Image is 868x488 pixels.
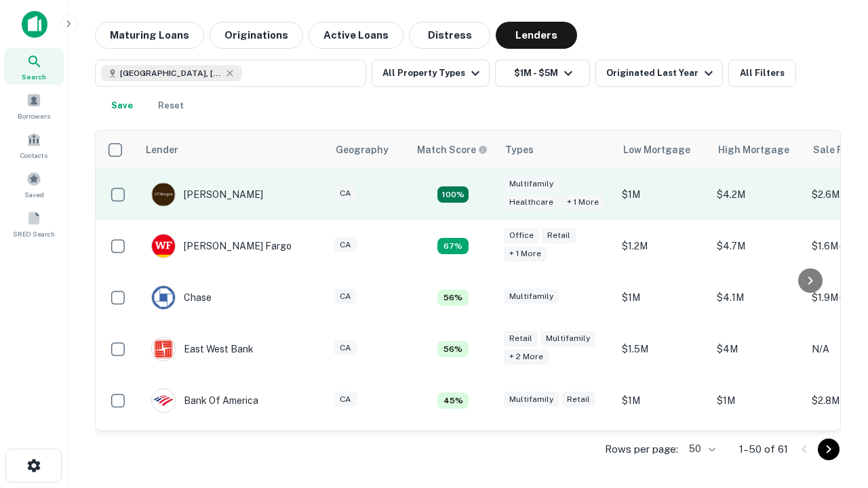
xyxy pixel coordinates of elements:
[417,142,488,157] div: Capitalize uses an advanced AI algorithm to match your search with the best lender. The match sco...
[328,131,409,169] th: Geography
[372,60,490,87] button: All Property Types
[542,228,576,243] div: Retail
[437,238,469,254] div: Matching Properties: 6, hasApolloMatch: undefined
[138,131,328,169] th: Lender
[495,60,590,87] button: $1M - $5M
[437,289,469,306] div: Matching Properties: 5, hasApolloMatch: undefined
[4,48,64,85] a: Search
[409,22,490,49] button: Distress
[151,182,263,207] div: [PERSON_NAME]
[818,439,840,460] button: Go to next page
[605,441,678,457] p: Rows per page:
[595,60,723,87] button: Originated Last Year
[497,131,615,169] th: Types
[334,237,357,253] div: CA
[334,289,357,304] div: CA
[710,272,805,323] td: $4.1M
[615,272,710,323] td: $1M
[151,285,212,310] div: Chase
[615,131,710,169] th: Low Mortgage
[615,220,710,272] td: $1.2M
[710,323,805,375] td: $4M
[504,228,539,243] div: Office
[146,142,178,158] div: Lender
[334,392,357,407] div: CA
[334,186,357,201] div: CA
[4,127,64,163] a: Contacts
[561,392,595,407] div: Retail
[417,142,485,157] h6: Match Score
[151,234,292,258] div: [PERSON_NAME] Fargo
[728,60,796,87] button: All Filters
[334,340,357,356] div: CA
[437,392,469,409] div: Matching Properties: 4, hasApolloMatch: undefined
[504,246,547,262] div: + 1 more
[18,110,50,121] span: Borrowers
[710,426,805,478] td: $4.5M
[504,392,559,407] div: Multifamily
[100,92,144,119] button: Save your search to get updates of matches that match your search criteria.
[496,22,577,49] button: Lenders
[22,11,47,38] img: capitalize-icon.png
[504,331,538,346] div: Retail
[210,22,303,49] button: Originations
[409,131,497,169] th: Capitalize uses an advanced AI algorithm to match your search with the best lender. The match sco...
[504,289,559,304] div: Multifamily
[623,142,690,158] div: Low Mortgage
[504,176,559,192] div: Multifamily
[120,67,222,79] span: [GEOGRAPHIC_DATA], [GEOGRAPHIC_DATA], [GEOGRAPHIC_DATA]
[540,331,595,346] div: Multifamily
[336,142,389,158] div: Geography
[20,150,47,161] span: Contacts
[24,189,44,200] span: Saved
[152,338,175,361] img: picture
[13,228,55,239] span: SREO Search
[95,60,366,87] button: [GEOGRAPHIC_DATA], [GEOGRAPHIC_DATA], [GEOGRAPHIC_DATA]
[95,22,204,49] button: Maturing Loans
[437,341,469,357] div: Matching Properties: 5, hasApolloMatch: undefined
[4,87,64,124] a: Borrowers
[152,286,175,309] img: picture
[151,337,254,361] div: East West Bank
[22,71,46,82] span: Search
[504,195,559,210] div: Healthcare
[800,380,868,445] iframe: Chat Widget
[151,388,258,413] div: Bank Of America
[505,142,534,158] div: Types
[149,92,193,119] button: Reset
[615,169,710,220] td: $1M
[152,235,175,258] img: picture
[615,375,710,426] td: $1M
[615,323,710,375] td: $1.5M
[4,166,64,203] a: Saved
[710,131,805,169] th: High Mortgage
[718,142,789,158] div: High Mortgage
[710,375,805,426] td: $1M
[710,169,805,220] td: $4.2M
[504,349,549,365] div: + 2 more
[561,195,604,210] div: + 1 more
[615,426,710,478] td: $1.4M
[739,441,788,457] p: 1–50 of 61
[710,220,805,272] td: $4.7M
[684,439,717,459] div: 50
[606,65,717,81] div: Originated Last Year
[152,183,175,206] img: picture
[152,389,175,412] img: picture
[309,22,403,49] button: Active Loans
[4,205,64,242] a: SREO Search
[437,186,469,203] div: Matching Properties: 16, hasApolloMatch: undefined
